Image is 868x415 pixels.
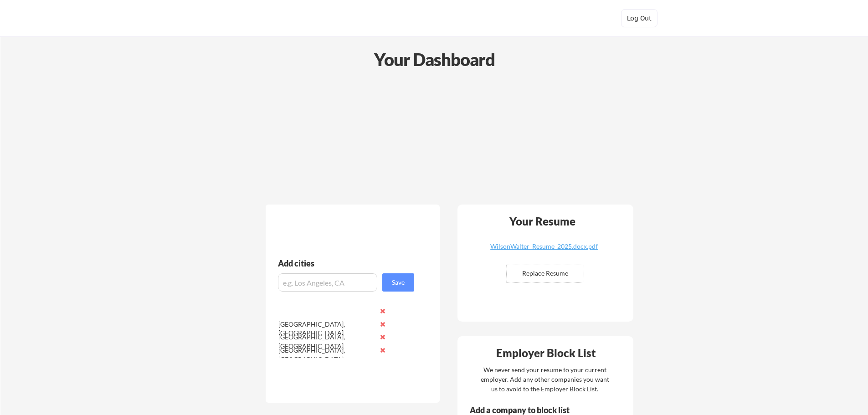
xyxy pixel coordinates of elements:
[490,243,598,250] div: WilsonWalter_Resume_2025.docx.pdf
[490,243,598,257] a: WilsonWalter_Resume_2025.docx.pdf
[278,346,375,364] div: [GEOGRAPHIC_DATA], [GEOGRAPHIC_DATA]
[470,406,584,414] div: Add a company to block list
[1,46,868,72] div: Your Dashboard
[278,273,377,292] input: e.g. Los Angeles, CA
[497,216,587,227] div: Your Resume
[278,333,375,350] div: [GEOGRAPHIC_DATA], [GEOGRAPHIC_DATA]
[278,320,375,338] div: [GEOGRAPHIC_DATA], [GEOGRAPHIC_DATA]
[621,9,657,27] button: Log Out
[480,365,610,394] div: We never send your resume to your current employer. Add any other companies you want us to avoid ...
[382,273,414,292] button: Save
[278,259,416,267] div: Add cities
[461,348,631,359] div: Employer Block List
